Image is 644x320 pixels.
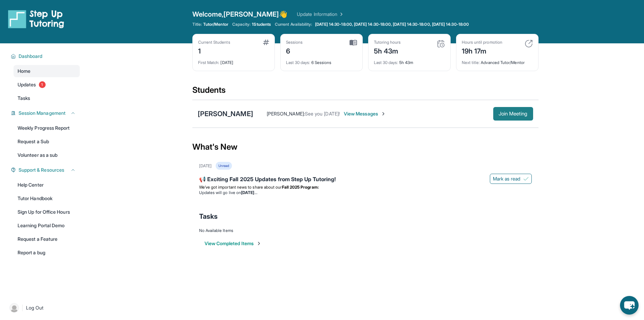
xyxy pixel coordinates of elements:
strong: Fall 2025 Program: [282,185,319,190]
div: [DATE] [199,163,212,169]
a: Volunteer as a sub [14,149,80,161]
span: [PERSON_NAME] : [267,111,305,116]
span: Welcome, [PERSON_NAME] 👋 [192,9,288,19]
span: Title: [192,22,202,27]
a: Request a Feature [14,233,80,245]
div: [DATE] [198,56,269,65]
a: Request a Sub [14,135,80,148]
img: card [350,40,357,46]
span: See you [DATE]! [305,111,340,116]
button: Support & Resources [16,167,76,173]
div: What's New [192,132,539,162]
a: Weekly Progress Report [14,122,80,134]
a: Help Center [14,179,80,191]
div: Sessions [286,40,303,45]
div: 19h 17m [462,45,502,56]
img: card [525,40,533,48]
div: 6 [286,45,303,56]
span: View Messages [344,110,386,117]
div: 6 Sessions [286,56,357,65]
span: We’ve got important news to share about our [199,185,282,190]
a: Update Information [297,11,344,18]
img: card [263,40,269,45]
img: Chevron Right [337,11,344,18]
button: Join Meeting [493,107,533,121]
span: Join Meeting [499,112,528,116]
button: Session Management [16,110,76,116]
span: Next title : [462,60,480,65]
div: No Available Items [199,228,532,233]
span: Dashboard [19,53,43,60]
a: Tasks [14,92,80,104]
a: Updates1 [14,79,80,91]
span: First Match : [198,60,220,65]
a: Report a bug [14,247,80,259]
div: [PERSON_NAME] [198,109,253,119]
li: Updates will go live on [199,190,532,195]
span: Tasks [199,212,218,221]
a: |Log Out [7,300,80,315]
span: Current Availability: [275,22,312,27]
button: Mark as read [490,174,532,184]
a: Sign Up for Office Hours [14,206,80,218]
div: Current Students [198,40,230,45]
span: Updates [18,81,36,88]
a: Learning Portal Demo [14,219,80,232]
img: Mark as read [523,176,529,182]
div: Students [192,85,539,100]
span: 1 [39,81,46,88]
button: View Completed Items [205,240,262,247]
img: card [437,40,445,48]
span: Support & Resources [19,167,64,173]
span: | [22,304,23,312]
span: Mark as read [493,175,521,182]
span: Last 30 days : [286,60,310,65]
img: user-img [9,303,19,313]
span: Home [18,68,30,74]
div: Hours until promotion [462,40,502,45]
span: 1 Students [252,22,271,27]
span: Tasks [18,95,30,102]
div: 5h 43m [374,45,401,56]
div: 1 [198,45,230,56]
a: Tutor Handbook [14,192,80,205]
span: Last 30 days : [374,60,398,65]
strong: [DATE] [241,190,257,195]
a: Home [14,65,80,77]
span: Session Management [19,110,66,116]
button: chat-button [620,296,639,315]
a: [DATE] 14:30-18:00, [DATE] 14:30-18:00, [DATE] 14:30-18:00, [DATE] 14:30-18:00 [314,22,470,27]
div: Unread [216,162,232,170]
div: Advanced Tutor/Mentor [462,56,533,65]
div: Tutoring hours [374,40,401,45]
span: Capacity: [232,22,251,27]
span: Tutor/Mentor [203,22,228,27]
div: 5h 43m [374,56,445,65]
div: 📢 Exciting Fall 2025 Updates from Step Up Tutoring! [199,175,532,185]
img: Chevron-Right [381,111,386,116]
span: Log Out [26,304,44,311]
img: logo [8,9,64,28]
button: Dashboard [16,53,76,60]
span: [DATE] 14:30-18:00, [DATE] 14:30-18:00, [DATE] 14:30-18:00, [DATE] 14:30-18:00 [315,22,469,27]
